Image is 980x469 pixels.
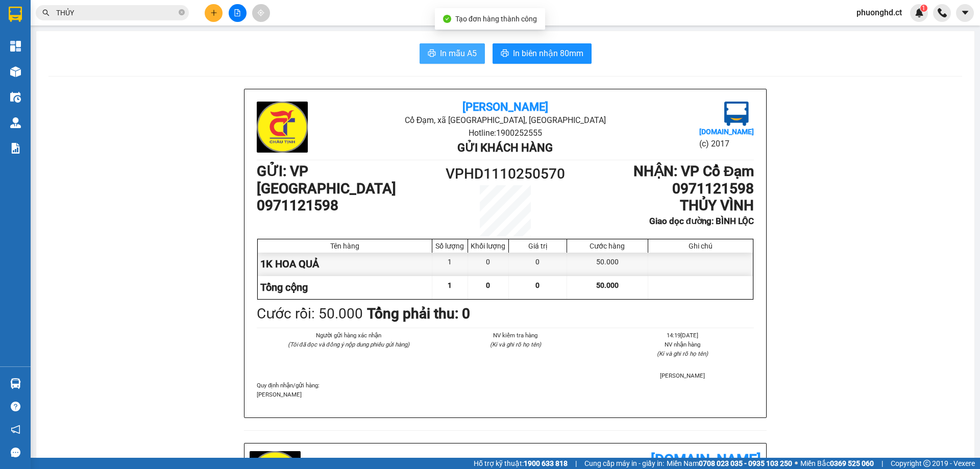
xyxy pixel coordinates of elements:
b: NHẬN : VP Cổ Đạm [633,163,754,180]
span: aim [257,9,264,16]
img: phone-icon [938,8,947,17]
span: Cung cấp máy in - giấy in: [584,458,664,469]
b: GỬI : VP [GEOGRAPHIC_DATA] [257,163,396,197]
span: In biên nhận 80mm [513,47,583,60]
span: printer [428,49,436,59]
img: logo.jpg [13,13,64,64]
span: caret-down [961,8,970,17]
i: (Kí và ghi rõ họ tên) [657,350,708,357]
li: NV kiểm tra hàng [444,331,586,340]
span: close-circle [179,9,185,15]
span: 0 [486,281,490,289]
strong: 0708 023 035 - 0935 103 250 [699,459,792,467]
span: Hỗ trợ kỹ thuật: [474,458,568,469]
li: Hotline: 1900252555 [95,38,427,51]
img: logo.jpg [257,102,308,153]
img: warehouse-icon [10,378,21,389]
div: 0 [509,253,567,276]
span: file-add [234,9,241,16]
img: icon-new-feature [915,8,924,17]
strong: 1900 633 818 [524,459,568,467]
img: warehouse-icon [10,117,21,128]
input: Tìm tên, số ĐT hoặc mã đơn [56,7,177,18]
div: Tên hàng [260,242,429,250]
li: Hotline: 1900252555 [339,127,671,139]
span: 50.000 [596,281,619,289]
li: 14:19[DATE] [611,331,754,340]
div: Cước hàng [570,242,645,250]
span: 0 [535,281,540,289]
button: file-add [229,4,247,22]
i: (Tôi đã đọc và đồng ý nộp dung phiếu gửi hàng) [288,341,409,348]
i: (Kí và ghi rõ họ tên) [490,341,541,348]
strong: 0369 525 060 [830,459,874,467]
img: warehouse-icon [10,66,21,77]
span: check-circle [443,15,451,23]
div: 50.000 [567,253,648,276]
span: close-circle [179,8,185,18]
li: NV nhận hàng [611,340,754,349]
span: | [575,458,577,469]
img: solution-icon [10,143,21,154]
h1: VPHD1110250570 [443,163,568,185]
span: 1 [448,281,452,289]
button: aim [252,4,270,22]
sup: 1 [920,5,927,12]
span: Miền Bắc [800,458,874,469]
div: Cước rồi : 50.000 [257,303,363,325]
p: [PERSON_NAME] [257,390,754,399]
span: | [881,458,883,469]
span: search [42,9,50,16]
h1: THỦY VÌNH [568,197,754,214]
span: In mẫu A5 [440,47,477,60]
li: Người gửi hàng xác nhận [277,331,420,340]
button: printerIn biên nhận 80mm [493,43,592,64]
b: [DOMAIN_NAME] [699,128,754,136]
div: Ghi chú [651,242,750,250]
button: caret-down [956,4,974,22]
span: Tổng cộng [260,281,308,293]
b: GỬI : VP [GEOGRAPHIC_DATA] [13,74,152,108]
h1: 0971121598 [257,197,443,214]
span: notification [11,425,20,434]
b: [DOMAIN_NAME] [651,451,761,468]
div: 0 [468,253,509,276]
img: warehouse-icon [10,92,21,103]
span: plus [210,9,217,16]
b: Gửi khách hàng [457,141,553,154]
span: copyright [923,460,930,467]
button: printerIn mẫu A5 [420,43,485,64]
span: message [11,448,20,457]
div: Khối lượng [471,242,506,250]
span: Miền Nam [667,458,792,469]
div: Quy định nhận/gửi hàng : [257,381,754,399]
span: Tạo đơn hàng thành công [455,15,537,23]
span: printer [501,49,509,59]
img: logo.jpg [724,102,749,126]
img: logo-vxr [9,7,22,22]
span: 1 [922,5,925,12]
div: 1 [432,253,468,276]
span: phuonghd.ct [848,6,910,19]
b: [PERSON_NAME] [462,101,548,113]
div: Giá trị [511,242,564,250]
b: Tổng phải thu: 0 [367,305,470,322]
li: (c) 2017 [699,137,754,150]
img: dashboard-icon [10,41,21,52]
button: plus [205,4,223,22]
span: question-circle [11,402,20,411]
b: Giao dọc đường: BÌNH LỘC [649,216,754,226]
li: Cổ Đạm, xã [GEOGRAPHIC_DATA], [GEOGRAPHIC_DATA] [95,25,427,38]
li: Cổ Đạm, xã [GEOGRAPHIC_DATA], [GEOGRAPHIC_DATA] [339,114,671,127]
div: Số lượng [435,242,465,250]
li: [PERSON_NAME] [611,371,754,380]
div: 1K HOA QUẢ [258,253,432,276]
h1: 0971121598 [568,180,754,198]
span: ⚪️ [795,461,798,465]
